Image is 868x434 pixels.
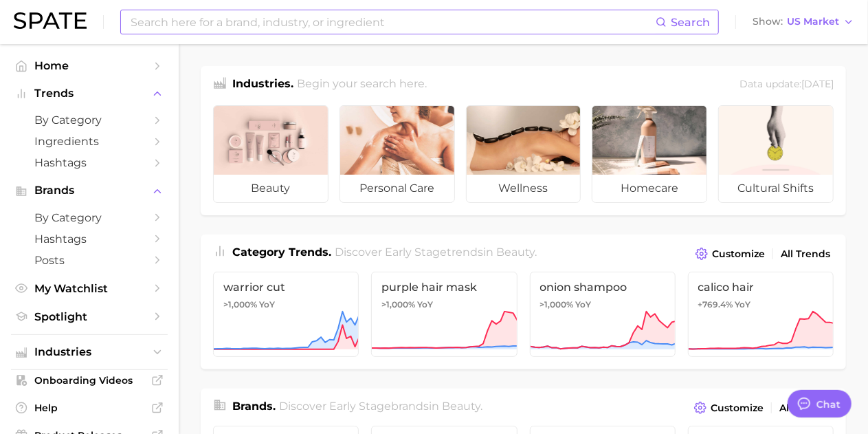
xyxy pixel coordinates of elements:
[129,10,656,34] input: Search here for a brand, industry, or ingredient
[340,175,454,202] span: personal care
[34,156,144,169] span: Hashtags
[530,272,676,357] a: onion shampoo>1,000% YoY
[34,211,144,224] span: by Category
[11,342,168,362] button: Industries
[11,370,168,391] a: Onboarding Videos
[14,12,87,29] img: SPATE
[34,184,144,197] span: Brands
[753,18,783,25] span: Show
[223,299,257,310] span: >1,000%
[11,131,168,152] a: Ingredients
[576,299,592,310] span: YoY
[34,374,144,387] span: Onboarding Videos
[214,175,328,202] span: beauty
[381,281,507,294] span: purple hair mask
[213,105,329,203] a: beauty
[671,16,710,29] span: Search
[467,175,581,202] span: wellness
[540,299,574,310] span: >1,000%
[340,105,455,203] a: personal care
[280,400,483,413] span: Discover Early Stage brands in .
[719,175,833,202] span: cultural shifts
[739,76,834,94] div: Data update: [DATE]
[443,400,481,413] span: beauty
[298,76,427,94] h2: Begin your search here.
[718,105,834,203] a: cultural shifts
[417,299,433,310] span: YoY
[692,244,768,263] button: Customize
[34,402,144,414] span: Help
[34,282,144,295] span: My Watchlist
[540,281,665,294] span: onion shampoo
[232,400,276,413] span: Brands .
[34,346,144,358] span: Industries
[688,272,834,357] a: calico hair+769.4% YoY
[232,246,331,259] span: Category Trends .
[11,55,168,76] a: Home
[698,299,733,310] span: +769.4%
[213,272,359,357] a: warrior cut>1,000% YoY
[11,306,168,327] a: Spotlight
[735,299,751,310] span: YoY
[11,109,168,131] a: by Category
[11,180,168,201] button: Brands
[223,281,348,294] span: warrior cut
[34,87,144,100] span: Trends
[787,18,839,25] span: US Market
[466,105,581,203] a: wellness
[779,402,830,414] span: All Brands
[34,59,144,72] span: Home
[497,246,535,259] span: beauty
[11,278,168,299] a: My Watchlist
[11,83,168,104] button: Trends
[11,250,168,271] a: Posts
[776,399,834,417] a: All Brands
[381,299,415,310] span: >1,000%
[698,281,823,294] span: calico hair
[259,299,275,310] span: YoY
[711,402,764,414] span: Customize
[11,228,168,250] a: Hashtags
[691,398,767,417] button: Customize
[11,152,168,173] a: Hashtags
[34,310,144,323] span: Spotlight
[11,398,168,418] a: Help
[34,113,144,127] span: by Category
[335,246,537,259] span: Discover Early Stage trends in .
[592,175,706,202] span: homecare
[712,248,765,260] span: Customize
[777,245,834,263] a: All Trends
[34,232,144,246] span: Hashtags
[592,105,707,203] a: homecare
[371,272,517,357] a: purple hair mask>1,000% YoY
[749,13,858,31] button: ShowUS Market
[34,254,144,267] span: Posts
[11,207,168,228] a: by Category
[34,135,144,148] span: Ingredients
[781,248,830,260] span: All Trends
[232,76,293,94] h1: Industries.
